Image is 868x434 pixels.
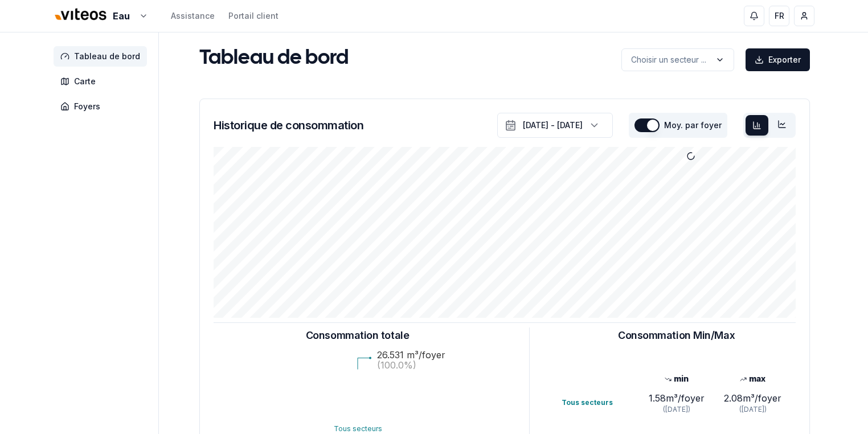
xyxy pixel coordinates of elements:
[746,48,810,71] button: Exporter
[306,327,409,343] h3: Consommation totale
[631,54,706,65] p: Choisir un secteur ...
[562,398,638,407] div: Tous secteurs
[497,113,613,138] button: [DATE] - [DATE]
[638,373,714,384] div: min
[74,101,100,112] span: Foyers
[171,10,215,22] a: Assistance
[228,10,279,22] a: Portail client
[618,327,735,343] h3: Consommation Min/Max
[621,48,734,71] button: label
[54,4,148,28] button: Eau
[113,9,130,23] span: Eau
[715,391,791,405] div: 2.08 m³/foyer
[377,359,416,371] text: (100.0%)
[377,349,445,361] text: 26.531 m³/foyer
[214,117,363,133] h3: Historique de consommation
[769,6,789,26] button: FR
[74,51,140,62] span: Tableau de bord
[54,71,152,92] a: Carte
[715,373,791,384] div: max
[775,10,784,22] span: FR
[664,121,722,129] label: Moy. par foyer
[54,96,152,117] a: Foyers
[74,76,96,87] span: Carte
[333,424,382,433] text: Tous secteurs
[54,46,152,67] a: Tableau de bord
[54,1,108,28] img: Viteos - Eau Logo
[638,405,714,414] div: ([DATE])
[638,391,714,405] div: 1.58 m³/foyer
[715,405,791,414] div: ([DATE])
[523,120,583,131] div: [DATE] - [DATE]
[199,47,349,70] h1: Tableau de bord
